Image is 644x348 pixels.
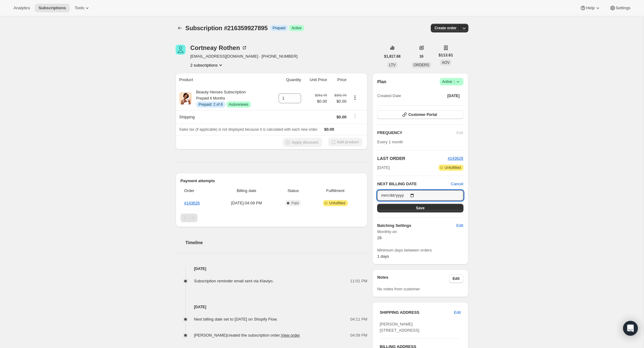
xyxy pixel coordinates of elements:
[377,140,403,144] span: Every 1 month
[377,223,456,229] h6: Batching Settings
[380,322,419,333] span: [PERSON_NAME] [STREET_ADDRESS]
[456,223,463,229] span: Edit
[303,73,329,87] th: Unit Price
[196,96,225,100] small: Prepaid 6 Months
[414,63,429,67] span: ORDERS
[408,112,437,117] span: Customer Portal
[377,110,463,119] button: Customer Portal
[447,93,460,98] span: [DATE]
[185,25,268,31] span: Subscription #216359927895
[419,54,423,59] span: 16
[377,254,389,259] span: 1 days
[384,54,401,59] span: $1,817.68
[350,278,368,284] span: 11:01 PM
[39,6,66,10] span: Subscriptions
[176,110,271,124] th: Shipping
[181,178,363,184] h2: Payment attempts
[449,274,463,283] button: Edit
[176,24,184,32] button: Subscriptions
[377,165,390,171] span: [DATE]
[315,93,327,97] small: $251.70
[334,93,346,97] small: $251.70
[278,188,308,194] span: Status
[377,181,451,187] h2: NEXT BILLING DATE
[389,63,396,67] span: LTV
[181,184,217,198] th: Order
[377,229,463,235] span: Monthly on
[176,73,271,87] th: Product
[434,26,456,31] span: Create order
[377,235,381,240] span: 26
[176,45,185,55] span: Cortneay Rothen
[377,130,456,136] h2: FREQUENCY
[350,113,360,120] button: Shipping actions
[377,79,386,85] h2: Plan
[451,181,463,187] button: Cancel
[192,89,251,108] div: Beauty Heroes Subscription
[336,115,347,119] span: $0.00
[377,247,463,253] span: Minimum days between orders
[377,287,420,291] span: No notes from customer
[291,201,299,206] span: Paid
[350,332,368,338] span: 04:09 PM
[329,201,345,206] span: Unfulfilled
[179,92,192,104] img: product img
[176,304,368,310] h4: [DATE]
[431,24,460,32] button: Create order
[438,52,453,58] span: $113.61
[312,188,359,194] span: Fulfillment
[442,60,450,65] span: AOV
[448,155,463,162] button: #143626
[444,92,463,100] button: [DATE]
[454,309,461,316] span: Edit
[380,309,454,316] h3: SHIPPING ADDRESS
[454,79,454,84] span: |
[377,155,448,162] h2: LAST ORDER
[291,26,302,31] span: Active
[381,52,404,61] button: $1,817.68
[448,156,463,161] a: #143626
[10,4,34,12] button: Analytics
[350,94,360,101] button: Product actions
[194,317,278,321] span: Next billing date set to [DATE] on Shopify Flow.
[377,204,463,212] button: Save
[229,102,248,107] span: Autorenews
[184,201,200,205] a: #143626
[416,206,425,211] span: Save
[377,93,401,99] span: Created Date
[281,333,300,338] a: View order
[194,333,300,338] span: [PERSON_NAME] created the subscription order.
[586,6,594,10] span: Help
[453,276,460,281] span: Edit
[71,4,94,12] button: Tools
[218,200,274,206] span: [DATE] · 04:09 PM
[181,214,363,222] nav: Pagination
[35,4,70,12] button: Subscriptions
[75,6,84,10] span: Tools
[14,6,30,10] span: Analytics
[377,274,449,283] h3: Notes
[442,79,461,85] span: Active
[616,6,630,10] span: Settings
[331,98,346,104] span: $0.00
[199,102,223,107] span: Prepaid: 2 of 6
[576,4,604,12] button: Help
[453,221,467,231] button: Edit
[185,240,368,246] h2: Timeline
[315,98,327,104] span: $0.00
[194,279,274,283] span: Subscription reminder email sent via Klaviyo.
[190,62,224,68] button: Product actions
[445,165,461,170] span: Unfulfilled
[271,73,303,87] th: Quantity
[329,73,348,87] th: Price
[179,127,318,132] span: Sales tax (if applicable) is not displayed because it is calculated with each new order.
[190,45,247,51] div: Cortneay Rothen
[450,308,464,317] button: Edit
[623,321,638,336] div: Open Intercom Messenger
[176,266,368,272] h4: [DATE]
[350,316,368,322] span: 04:11 PM
[218,188,274,194] span: Billing date
[190,53,298,59] span: [EMAIL_ADDRESS][DOMAIN_NAME] · [PHONE_NUMBER]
